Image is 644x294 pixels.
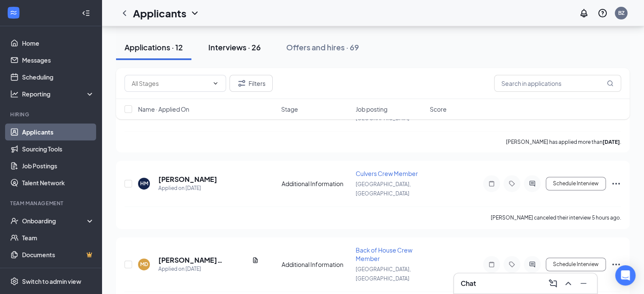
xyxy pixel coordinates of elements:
[507,180,517,187] svg: Tag
[237,78,247,88] svg: Filter
[506,138,621,146] p: [PERSON_NAME] has applied more than .
[286,42,359,52] div: Offers and hires · 69
[548,278,558,289] svg: ComposeMessage
[527,261,537,268] svg: ActiveChat
[22,174,94,191] a: Talent Network
[281,105,298,113] span: Stage
[22,217,87,225] div: Onboarding
[546,177,606,190] button: Schedule Interview
[158,256,249,265] h5: [PERSON_NAME] [PERSON_NAME]
[603,139,620,145] b: [DATE]
[607,80,614,87] svg: MagnifyingGlass
[252,257,259,264] svg: Document
[491,214,621,222] div: [PERSON_NAME] canceled their interview 5 hours ago.
[140,180,148,187] div: HM
[546,258,606,271] button: Schedule Interview
[577,277,590,290] button: Minimize
[611,179,621,189] svg: Ellipses
[10,277,19,286] svg: Settings
[10,90,19,98] svg: Analysis
[140,261,148,268] div: MD
[578,278,589,289] svg: Minimize
[22,229,94,246] a: Team
[430,105,447,113] span: Score
[22,90,95,98] div: Reporting
[124,42,183,52] div: Applications · 12
[527,180,537,187] svg: ActiveChat
[618,9,625,16] div: BZ
[486,261,497,268] svg: Note
[356,170,418,177] span: Culvers Crew Member
[22,263,94,280] a: SurveysCrown
[158,265,259,273] div: Applied on [DATE]
[611,259,621,269] svg: Ellipses
[356,246,412,262] span: Back of House Crew Member
[561,277,575,290] button: ChevronUp
[158,184,217,192] div: Applied on [DATE]
[546,277,560,290] button: ComposeMessage
[132,79,209,88] input: All Stages
[158,175,217,184] h5: [PERSON_NAME]
[563,278,573,289] svg: ChevronUp
[22,277,81,286] div: Switch to admin view
[82,9,90,17] svg: Collapse
[138,105,189,113] span: Name · Applied On
[22,140,94,157] a: Sourcing Tools
[22,124,94,140] a: Applicants
[22,35,94,52] a: Home
[10,217,19,225] svg: UserCheck
[10,200,93,207] div: Team Management
[282,260,351,269] div: Additional Information
[119,8,130,18] svg: ChevronLeft
[356,181,411,197] span: [GEOGRAPHIC_DATA], [GEOGRAPHIC_DATA]
[9,8,18,17] svg: WorkstreamLogo
[486,180,497,187] svg: Note
[208,42,261,52] div: Interviews · 26
[597,8,608,18] svg: QuestionInfo
[22,69,94,85] a: Scheduling
[10,111,93,118] div: Hiring
[229,75,273,92] button: Filter Filters
[356,105,387,113] span: Job posting
[133,6,186,20] h1: Applicants
[461,279,476,288] h3: Chat
[615,265,636,286] div: Open Intercom Messenger
[356,266,411,282] span: [GEOGRAPHIC_DATA], [GEOGRAPHIC_DATA]
[494,75,621,92] input: Search in applications
[22,52,94,69] a: Messages
[507,261,517,268] svg: Tag
[579,8,589,18] svg: Notifications
[282,179,351,188] div: Additional Information
[190,8,200,18] svg: ChevronDown
[212,80,219,87] svg: ChevronDown
[22,246,94,263] a: DocumentsCrown
[22,157,94,174] a: Job Postings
